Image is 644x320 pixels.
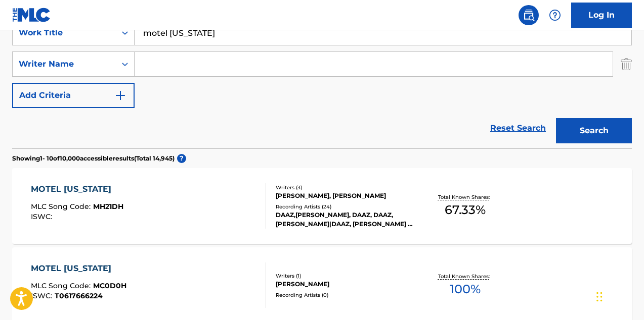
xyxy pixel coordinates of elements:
div: Help [545,5,565,25]
div: DAAZ,[PERSON_NAME], DAAZ, DAAZ,[PERSON_NAME]|DAAZ, [PERSON_NAME] & [PERSON_NAME] [276,210,413,229]
iframe: Chat Widget [593,272,644,320]
span: 100 % [450,280,481,298]
a: Public Search [519,5,539,25]
form: Search Form [12,20,632,148]
img: search [523,9,535,21]
div: MOTEL [US_STATE] [31,183,123,195]
span: MLC Song Code : [31,202,93,211]
div: Recording Artists ( 0 ) [276,291,413,299]
img: MLC Logo [12,8,51,22]
div: [PERSON_NAME] [276,280,413,289]
div: Writers ( 3 ) [276,184,413,191]
button: Add Criteria [12,83,135,108]
a: MOTEL [US_STATE]MLC Song Code:MH21DHISWC:Writers (3)[PERSON_NAME], [PERSON_NAME]Recording Artists... [12,168,632,244]
span: 67.33 % [445,201,486,219]
div: Drag [596,282,603,312]
span: ISWC : [31,291,55,300]
a: Log In [571,3,632,28]
img: 9d2ae6d4665cec9f34b9.svg [114,89,126,101]
span: ? [177,154,186,163]
button: Search [556,118,632,143]
p: Showing 1 - 10 of 10,000 accessible results (Total 14,945 ) [12,154,175,163]
div: Writer Name [19,58,110,70]
a: Reset Search [485,117,551,139]
span: MH21DH [93,202,123,211]
span: MLC Song Code : [31,281,93,290]
div: MOTEL [US_STATE] [31,262,126,275]
img: help [549,9,561,21]
p: Total Known Shares: [438,273,492,280]
span: MC0D0H [93,281,126,290]
div: Work Title [19,27,110,39]
div: [PERSON_NAME], [PERSON_NAME] [276,191,413,200]
span: T0617666224 [55,291,103,300]
img: Delete Criterion [621,51,632,77]
div: Writers ( 1 ) [276,272,413,280]
p: Total Known Shares: [438,193,492,201]
div: Recording Artists ( 24 ) [276,203,413,210]
span: ISWC : [31,212,55,221]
